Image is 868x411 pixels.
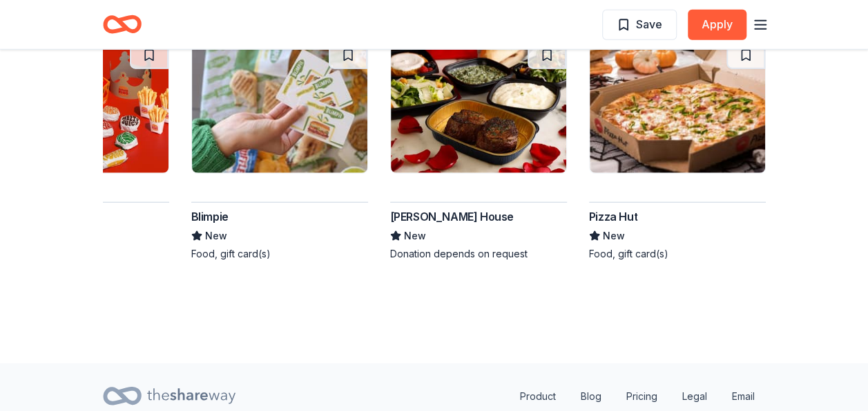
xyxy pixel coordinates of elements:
[191,41,368,261] a: Image for BlimpieBlimpieNewFood, gift card(s)
[390,208,514,225] div: [PERSON_NAME] House
[721,383,766,410] a: Email
[615,383,668,410] a: Pricing
[671,383,718,410] a: Legal
[191,208,229,225] div: Blimpie
[391,42,566,173] img: Image for Ruth's Chris Steak House
[390,247,567,261] div: Donation depends on request
[603,228,625,244] span: New
[103,8,142,41] a: Home
[509,383,567,410] a: Product
[688,10,746,40] button: Apply
[636,15,662,33] span: Save
[589,41,766,261] a: Image for Pizza HutPizza HutNewFood, gift card(s)
[509,383,766,410] nav: quick links
[570,383,613,410] a: Blog
[590,42,765,173] img: Image for Pizza Hut
[192,42,367,173] img: Image for Blimpie
[404,228,426,244] span: New
[191,247,368,261] div: Food, gift card(s)
[602,10,677,40] button: Save
[589,247,766,261] div: Food, gift card(s)
[205,228,227,244] span: New
[589,208,637,225] div: Pizza Hut
[390,41,567,261] a: Image for Ruth's Chris Steak House[PERSON_NAME] HouseNewDonation depends on request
